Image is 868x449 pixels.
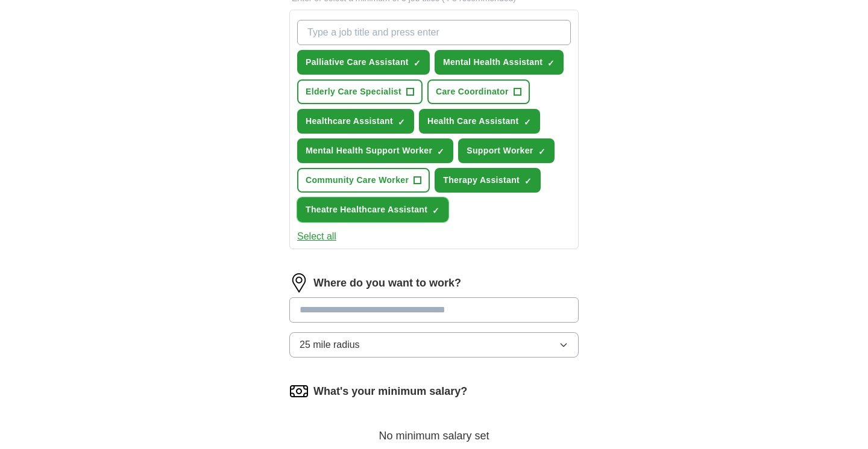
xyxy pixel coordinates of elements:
[306,203,427,216] span: Theatre Healthcare Assistant
[547,58,555,68] span: ✓
[306,56,409,69] span: Palliative Care Assistant
[435,168,541,193] button: Therapy Assistant✓
[398,117,405,127] span: ✓
[297,20,571,45] input: Type a job title and press enter
[289,415,579,444] div: No minimum salary set
[427,79,530,104] button: Care Coordinator
[458,138,554,163] button: Support Worker✓
[289,382,309,401] img: salary.png
[467,144,533,157] span: Support Worker
[435,50,564,75] button: Mental Health Assistant✓
[427,115,519,128] span: Health Care Assistant
[524,176,532,186] span: ✓
[297,168,430,193] button: Community Care Worker
[297,109,414,134] button: Healthcare Assistant✓
[289,273,309,293] img: location.png
[524,117,531,127] span: ✓
[297,229,336,244] button: Select all
[297,50,430,75] button: Palliative Care Assistant✓
[443,174,520,187] span: Therapy Assistant
[437,147,444,156] span: ✓
[306,174,409,187] span: Community Care Worker
[297,79,423,104] button: Elderly Care Specialist
[443,56,542,69] span: Mental Health Assistant
[297,138,453,163] button: Mental Health Support Worker✓
[306,85,401,98] span: Elderly Care Specialist
[289,332,579,358] button: 25 mile radius
[436,85,509,98] span: Care Coordinator
[306,144,432,157] span: Mental Health Support Worker
[419,109,540,134] button: Health Care Assistant✓
[538,147,546,156] span: ✓
[432,206,439,215] span: ✓
[300,338,360,352] span: 25 mile radius
[414,58,421,68] span: ✓
[313,383,467,400] label: What's your minimum salary?
[306,115,393,128] span: Healthcare Assistant
[313,275,461,291] label: Where do you want to work?
[297,197,448,222] button: Theatre Healthcare Assistant✓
